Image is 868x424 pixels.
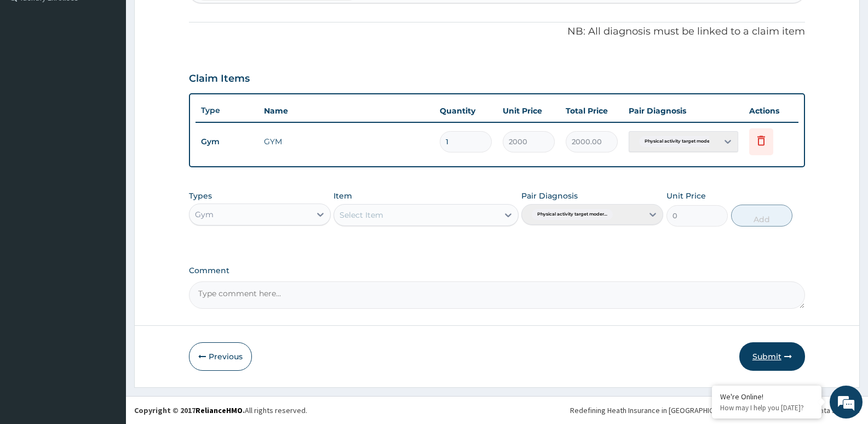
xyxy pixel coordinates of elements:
[126,396,868,424] footer: All rights reserved.
[739,342,805,371] button: Submit
[180,5,206,32] div: Minimize live chat window
[196,405,243,415] a: RelianceHMO
[189,73,250,85] h3: Claim Items
[497,100,560,122] th: Unit Price
[744,100,798,122] th: Actions
[20,55,44,82] img: d_794563401_company_1708531726252_794563401
[570,405,860,416] div: Redefining Heath Insurance in [GEOGRAPHIC_DATA] using Telemedicine and Data Science!
[196,132,258,152] td: Gym
[258,131,434,152] td: GYM
[720,392,813,402] div: We're Online!
[189,342,252,371] button: Previous
[258,100,434,122] th: Name
[196,100,258,121] th: Type
[521,190,578,201] label: Pair Diagnosis
[57,61,184,76] div: Chat with us now
[5,299,209,338] textarea: Type your message and hit 'Enter'
[666,190,706,201] label: Unit Price
[189,266,805,275] label: Comment
[434,100,497,122] th: Quantity
[334,190,352,201] label: Item
[340,210,383,221] div: Select Item
[720,403,813,412] p: How may I help you today?
[195,209,214,220] div: Gym
[560,100,623,122] th: Total Price
[134,405,245,415] strong: Copyright © 2017 .
[189,25,805,39] p: NB: All diagnosis must be linked to a claim item
[189,191,212,201] label: Types
[64,138,151,249] span: We're online!
[623,100,744,122] th: Pair Diagnosis
[731,205,792,227] button: Add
